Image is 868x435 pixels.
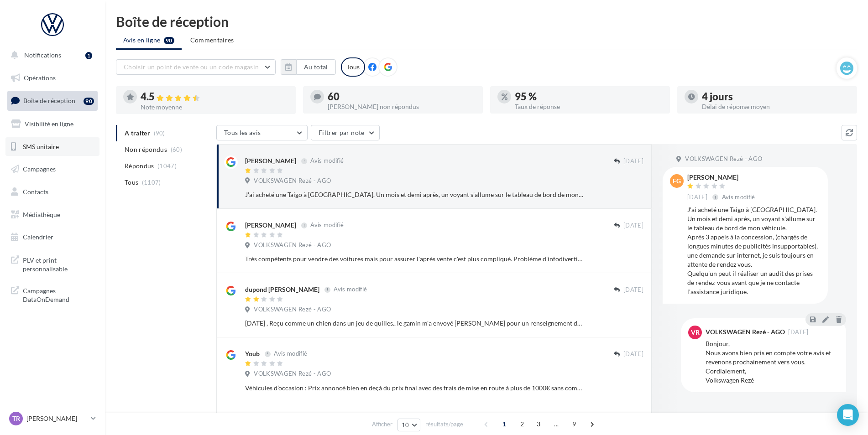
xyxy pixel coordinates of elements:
[26,414,87,423] p: [PERSON_NAME]
[673,176,681,186] span: FG
[85,52,92,59] div: 1
[706,329,785,335] div: VOLKSWAGEN Rezé - AGO
[706,339,839,385] div: Bonjour, Nous avons bien pris en compte votre avis et revenons prochainement vers vous. Cordialem...
[5,281,99,308] a: Campagnes DataOnDemand
[497,417,512,431] span: 1
[125,161,154,171] span: Répondus
[23,233,53,241] span: Calendrier
[245,221,296,230] div: [PERSON_NAME]
[310,157,344,165] span: Avis modifié
[5,160,99,179] a: Campagnes
[687,174,757,181] div: [PERSON_NAME]
[623,286,643,294] span: [DATE]
[515,92,663,102] div: 95 %
[515,104,663,110] div: Taux de réponse
[328,104,476,110] div: [PERSON_NAME] non répondus
[23,97,75,104] span: Boîte de réception
[254,241,331,249] span: VOLKSWAGEN Rezé - AGO
[402,421,409,429] span: 10
[687,193,707,202] span: [DATE]
[254,370,331,378] span: VOLKSWAGEN Rezé - AGO
[245,319,584,328] div: [DATE] , Reçu comme un chien dans un jeu de quilles.. le gamin m'a envoyé [PERSON_NAME] pour un r...
[245,383,584,393] div: Véhicules d’occasion : Prix annoncé bien en deçà du prix final avec des frais de mise en route à ...
[685,155,762,163] span: VOLKSWAGEN Rezé - AGO
[216,125,308,140] button: Tous les avis
[116,15,857,28] div: Boîte de réception
[245,254,584,264] div: Très compétents pour vendre des voitures mais pour assurer l'après vente c'est plus compliqué. Pr...
[515,417,529,431] span: 2
[254,177,331,185] span: VOLKSWAGEN Rezé - AGO
[245,285,319,294] div: dupond [PERSON_NAME]
[254,306,331,314] span: VOLKSWAGEN Rezé - AGO
[5,250,99,277] a: PLV et print personnalisable
[125,178,138,187] span: Tous
[125,145,167,154] span: Non répondus
[334,286,367,293] span: Avis modifié
[245,190,584,199] div: J'ai acheté une Taigo à [GEOGRAPHIC_DATA]. Un mois et demi après, un voyant s'allume sur le table...
[788,329,808,335] span: [DATE]
[281,59,336,75] button: Au total
[341,57,365,77] div: Tous
[687,205,821,296] div: J'ai acheté une Taigo à [GEOGRAPHIC_DATA]. Un mois et demi après, un voyant s'allume sur le table...
[190,36,234,45] span: Commentaires
[5,46,96,65] button: Notifications 1
[691,328,700,337] span: VR
[23,254,94,274] span: PLV et print personnalisable
[296,59,336,75] button: Au total
[23,188,48,196] span: Contacts
[12,414,20,423] span: TR
[5,205,99,224] a: Médiathèque
[24,51,61,59] span: Notifications
[722,193,755,201] span: Avis modifié
[7,410,98,427] a: TR [PERSON_NAME]
[5,182,99,202] a: Contacts
[224,129,261,136] span: Tous les avis
[157,162,177,170] span: (1047)
[24,74,56,82] span: Opérations
[5,68,99,88] a: Opérations
[141,104,288,110] div: Note moyenne
[702,92,850,102] div: 4 jours
[23,211,60,218] span: Médiathèque
[623,157,643,166] span: [DATE]
[372,420,392,429] span: Afficher
[23,165,56,173] span: Campagnes
[311,125,380,140] button: Filtrer par note
[310,222,344,229] span: Avis modifié
[702,104,850,110] div: Délai de réponse moyen
[245,156,296,166] div: [PERSON_NAME]
[531,417,546,431] span: 3
[124,63,259,71] span: Choisir un point de vente ou un code magasin
[5,114,99,134] a: Visibilité en ligne
[5,137,99,156] a: SMS unitaire
[5,91,99,110] a: Boîte de réception90
[623,222,643,230] span: [DATE]
[274,350,307,357] span: Avis modifié
[5,228,99,247] a: Calendrier
[142,179,161,186] span: (1107)
[84,98,94,105] div: 90
[171,146,182,153] span: (60)
[23,142,59,150] span: SMS unitaire
[425,420,463,429] span: résultats/page
[567,417,581,431] span: 9
[25,120,73,128] span: Visibilité en ligne
[837,404,859,426] div: Open Intercom Messenger
[141,92,288,102] div: 4.5
[116,59,276,75] button: Choisir un point de vente ou un code magasin
[623,350,643,358] span: [DATE]
[328,92,476,102] div: 60
[23,285,94,304] span: Campagnes DataOnDemand
[549,417,564,431] span: ...
[245,349,260,358] div: Youb
[397,419,421,431] button: 10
